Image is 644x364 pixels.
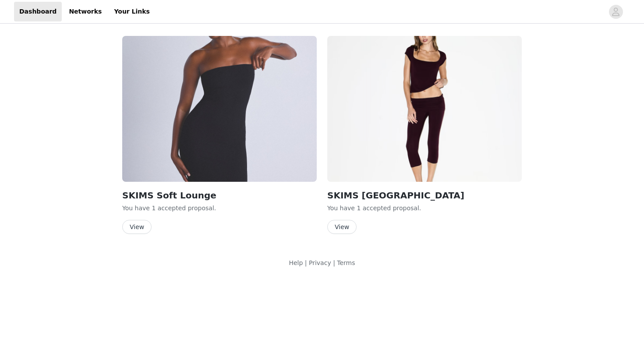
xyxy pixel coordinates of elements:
a: Dashboard [14,2,62,21]
span: | [333,259,335,266]
div: avatar [612,5,620,19]
button: View [122,220,152,234]
span: | [305,259,307,266]
a: View [327,224,357,230]
a: Help [289,259,303,266]
a: Your Links [109,2,155,21]
p: You have 1 accepted proposal . [122,204,317,213]
h2: SKIMS [GEOGRAPHIC_DATA] [327,189,522,202]
button: View [327,220,357,234]
a: Networks [64,2,107,21]
p: You have 1 accepted proposal . [327,204,522,213]
a: View [122,224,152,230]
a: Privacy [309,259,331,266]
img: SKIMS [327,36,522,182]
h2: SKIMS Soft Lounge [122,189,317,202]
img: SKIMS [122,36,317,182]
a: Terms [337,259,355,266]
